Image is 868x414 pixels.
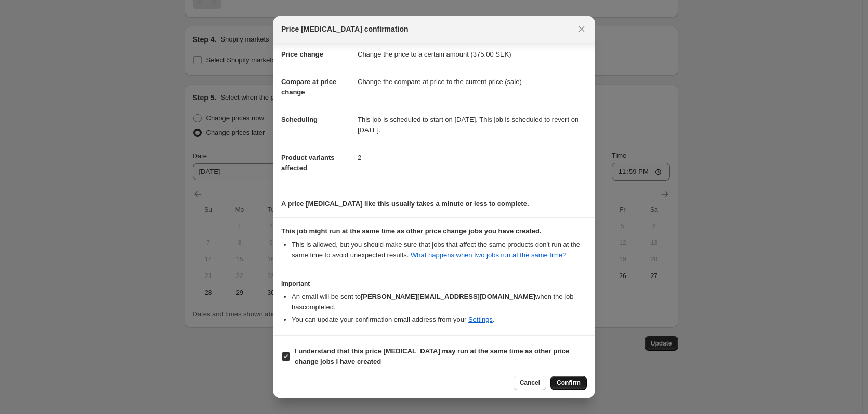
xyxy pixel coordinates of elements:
[292,292,587,312] li: An email will be sent to when the job has completed .
[358,106,587,144] dd: This job is scheduled to start on [DATE]. This job is scheduled to revert on [DATE].
[358,68,587,95] dd: Change the compare at price to the current price (sale)
[411,251,566,259] a: What happens when two jobs run at the same time?
[468,315,493,323] a: Settings
[292,240,587,260] li: This is allowed, but you should make sure that jobs that affect the same products don ' t run at ...
[574,22,589,36] button: Close
[361,293,535,300] b: [PERSON_NAME][EMAIL_ADDRESS][DOMAIN_NAME]
[281,200,529,208] b: A price [MEDICAL_DATA] like this usually takes a minute or less to complete.
[295,347,569,365] b: I understand that this price [MEDICAL_DATA] may run at the same time as other price change jobs I...
[281,24,409,34] span: Price [MEDICAL_DATA] confirmation
[358,144,587,171] dd: 2
[281,78,336,96] span: Compare at price change
[281,154,335,172] span: Product variants affected
[514,376,546,390] button: Cancel
[281,280,587,288] h3: Important
[281,116,318,123] span: Scheduling
[520,379,540,387] span: Cancel
[281,227,542,235] b: This job might run at the same time as other price change jobs you have created.
[358,41,587,68] dd: Change the price to a certain amount (375.00 SEK)
[557,379,581,387] span: Confirm
[281,50,323,58] span: Price change
[550,376,587,390] button: Confirm
[292,314,587,325] li: You can update your confirmation email address from your .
